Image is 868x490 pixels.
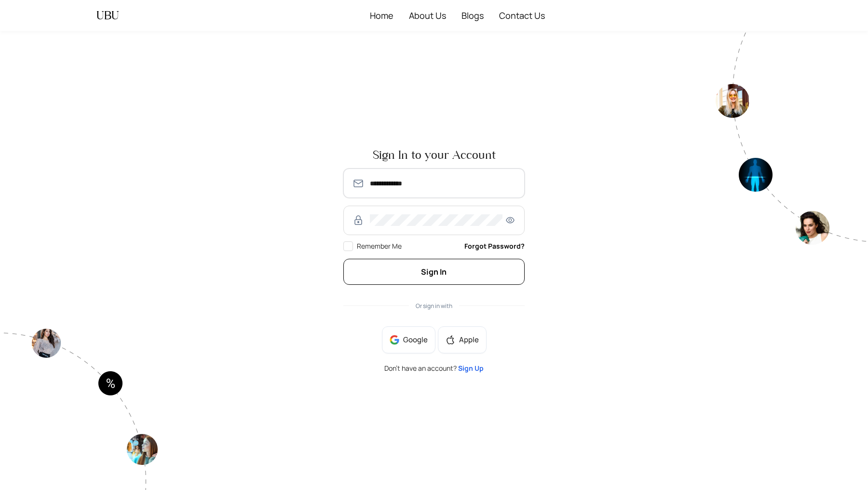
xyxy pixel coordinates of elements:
span: Don’t have an account? [384,365,484,372]
button: Google [382,326,435,353]
a: Sign Up [458,364,484,373]
span: Or sign in with [416,302,452,310]
span: apple [446,335,455,345]
span: Google [403,335,428,345]
span: Remember Me [357,241,402,251]
img: RzWbU6KsXbv8M5bTtlu7p38kHlzSfb4MlcTUAAAAASUVORK5CYII= [353,214,364,226]
img: SmmOVPU3il4LzjOz1YszJ8A9TzvK+6qU9RAAAAAElFTkSuQmCC [353,178,364,189]
button: appleApple [438,326,487,353]
span: Sign In [421,266,447,277]
span: Apple [459,335,479,345]
a: Forgot Password? [464,241,525,252]
img: authpagecirlce2-Tt0rwQ38.png [716,31,868,245]
img: google-BnAmSPDJ.png [390,335,399,345]
span: eye [504,216,516,224]
button: Sign In [343,259,525,284]
span: Sign In to your Account [343,149,525,161]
